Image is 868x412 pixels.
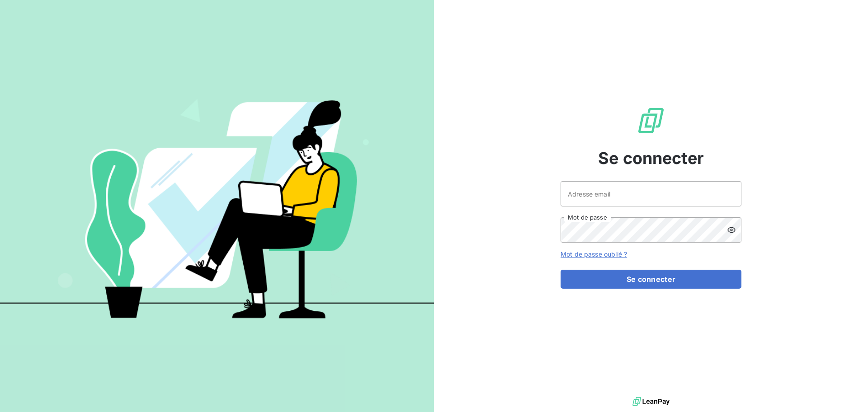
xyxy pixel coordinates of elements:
[561,270,741,289] button: Se connecter
[632,395,670,408] img: logo
[561,250,627,258] a: Mot de passe oublié ?
[637,106,665,135] img: Logo LeanPay
[598,146,704,170] span: Se connecter
[561,181,741,206] input: placeholder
